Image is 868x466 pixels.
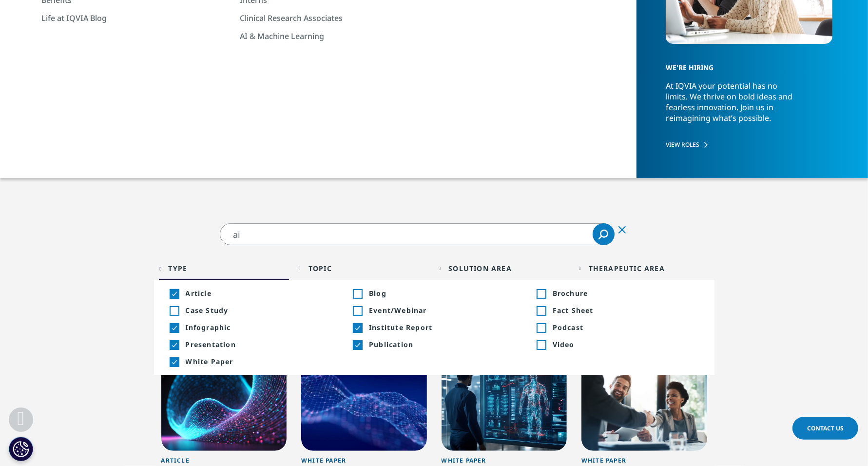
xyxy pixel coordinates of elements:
div: Inclusion filter on Video; +44 results [537,341,545,349]
a: Clinical Research Associates [240,13,422,23]
div: Inclusion filter on Case Study; +52 results [170,307,178,315]
li: Inclusion filter on Brochure; +3 results [526,285,710,302]
li: Inclusion filter on Video; +44 results [526,336,710,353]
a: VIEW ROLES [666,140,832,149]
h5: WE'RE HIRING [666,46,824,80]
li: Inclusion filter on Blog; +388 results [342,285,526,302]
a: Search [593,223,615,245]
div: Inclusion filter on Institute Report; 4 results [353,324,362,332]
div: Inclusion filter on Presentation; 2 results [170,341,178,349]
span: Article [186,289,332,298]
span: Institute Report [369,323,515,332]
div: Inclusion filter on Infographic; 15 results [170,324,178,332]
li: Inclusion filter on Institute Report; 4 results [342,319,526,336]
div: Inclusion filter on White Paper; 146 results [170,358,178,367]
span: Contact Us [807,424,844,432]
span: Presentation [186,340,332,349]
p: At IQVIA your potential has no limits. We thrive on bold ideas and fearless innovation. Join us i... [666,80,800,132]
a: AI & Machine Learning [240,31,422,41]
a: Contact Us [792,417,858,440]
input: Search [220,223,615,245]
svg: Search [598,230,608,239]
li: Inclusion filter on White Paper; 146 results [159,353,343,370]
div: Solution Area facet. [448,264,512,273]
div: Inclusion filter on Fact Sheet; +85 results [537,307,545,315]
div: Inclusion filter on Podcast; +15 results [537,324,545,332]
div: Inclusion filter on Blog; +388 results [353,290,362,298]
li: Inclusion filter on Fact Sheet; +85 results [526,302,710,319]
span: Blog [369,289,515,298]
div: Inclusion filter on Event/Webinar; +199 results [353,307,362,315]
li: Inclusion filter on Case Study; +52 results [159,302,343,319]
span: Video [553,340,699,349]
a: Life at IQVIA Blog [41,13,223,23]
div: Type facet. [168,264,187,273]
span: White Paper [186,357,332,366]
div: Inclusion filter on Article; 38 results [170,290,178,298]
li: Inclusion filter on Podcast; +15 results [526,319,710,336]
li: Inclusion filter on Infographic; 15 results [159,319,343,336]
div: Clear [611,217,634,241]
span: Case Study [186,306,332,315]
span: Infographic [186,323,332,332]
div: Inclusion filter on Publication; 15 results [353,341,362,349]
span: Brochure [553,289,699,298]
li: Inclusion filter on Article; 38 results [159,285,343,302]
span: Publication [369,340,515,349]
svg: Clear [618,226,626,233]
li: Inclusion filter on Presentation; 2 results [159,336,343,353]
span: Podcast [553,323,699,332]
span: Event/Webinar [369,306,515,315]
div: Inclusion filter on Brochure; +3 results [537,290,545,298]
li: Inclusion filter on Publication; 15 results [342,336,526,353]
div: Topic facet. [309,264,332,273]
span: Fact Sheet [553,306,699,315]
div: Therapeutic Area facet. [589,264,665,273]
button: 쿠키 설정 [9,437,33,461]
li: Inclusion filter on Event/Webinar; +199 results [342,302,526,319]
